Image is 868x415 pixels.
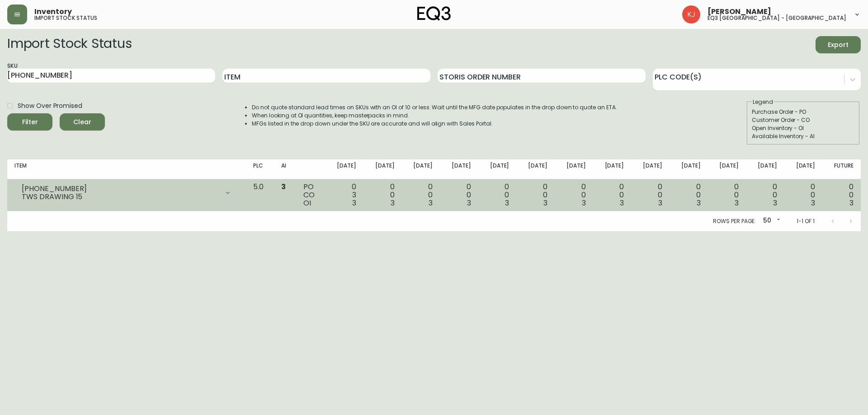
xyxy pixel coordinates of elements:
[735,198,739,208] span: 3
[524,183,547,207] div: 0 0
[849,198,854,208] span: 3
[746,159,784,179] th: [DATE]
[516,159,555,179] th: [DATE]
[281,182,286,192] span: 3
[505,198,509,208] span: 3
[447,183,471,207] div: 0 0
[391,198,395,208] span: 3
[708,159,746,179] th: [DATE]
[7,159,246,179] th: Item
[823,39,854,51] span: Export
[22,117,38,128] div: Filter
[417,6,451,21] img: logo
[562,183,586,207] div: 0 0
[658,198,662,208] span: 3
[752,124,855,132] div: Open Inventory - OI
[753,183,777,207] div: 0 0
[555,159,593,179] th: [DATE]
[638,183,662,207] div: 0 0
[486,183,509,207] div: 0 0
[303,183,318,207] div: PO CO
[14,183,239,203] div: [PHONE_NUMBER]TWS DRAWING 15
[60,113,105,131] button: Clear
[593,159,632,179] th: [DATE]
[7,113,52,131] button: Filter
[246,179,274,211] td: 5.0
[252,120,617,128] li: MFGs listed in the drop down under the SKU are accurate and will align with Sales Portal.
[830,183,854,207] div: 0 0
[752,108,855,116] div: Purchase Order - PO
[22,193,219,201] div: TWS DRAWING 15
[773,198,777,208] span: 3
[429,198,433,208] span: 3
[274,159,296,179] th: AI
[67,117,98,128] span: Clear
[822,159,861,179] th: Future
[600,183,624,207] div: 0 0
[34,15,97,21] h5: import stock status
[792,183,816,207] div: 0 0
[467,198,471,208] span: 3
[409,183,433,207] div: 0 0
[252,112,617,120] li: When looking at OI quantities, keep masterpacks in mind.
[303,198,311,208] span: OI
[752,116,855,124] div: Customer Order - CO
[440,159,478,179] th: [DATE]
[371,183,395,207] div: 0 0
[811,198,815,208] span: 3
[631,159,670,179] th: [DATE]
[670,159,708,179] th: [DATE]
[715,183,739,207] div: 0 0
[246,159,274,179] th: PLC
[325,159,363,179] th: [DATE]
[759,214,782,228] div: 50
[752,98,774,106] legend: Legend
[478,159,517,179] th: [DATE]
[682,5,700,23] img: 24a625d34e264d2520941288c4a55f8e
[713,217,756,225] p: Rows per page:
[752,132,855,140] div: Available Inventory - AI
[18,101,82,111] span: Show Over Promised
[784,159,823,179] th: [DATE]
[816,36,861,53] button: Export
[582,198,586,208] span: 3
[402,159,440,179] th: [DATE]
[363,159,402,179] th: [DATE]
[620,198,624,208] span: 3
[708,15,846,21] h5: eq3 [GEOGRAPHIC_DATA] - [GEOGRAPHIC_DATA]
[352,198,356,208] span: 3
[697,198,701,208] span: 3
[797,217,815,225] p: 1-1 of 1
[677,183,701,207] div: 0 0
[22,185,219,193] div: [PHONE_NUMBER]
[252,103,617,112] li: Do not quote standard lead times on SKUs with an OI of 10 or less. Wait until the MFG date popula...
[708,8,771,15] span: [PERSON_NAME]
[543,198,547,208] span: 3
[34,8,72,15] span: Inventory
[332,183,356,207] div: 0 3
[7,36,132,53] h2: Import Stock Status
